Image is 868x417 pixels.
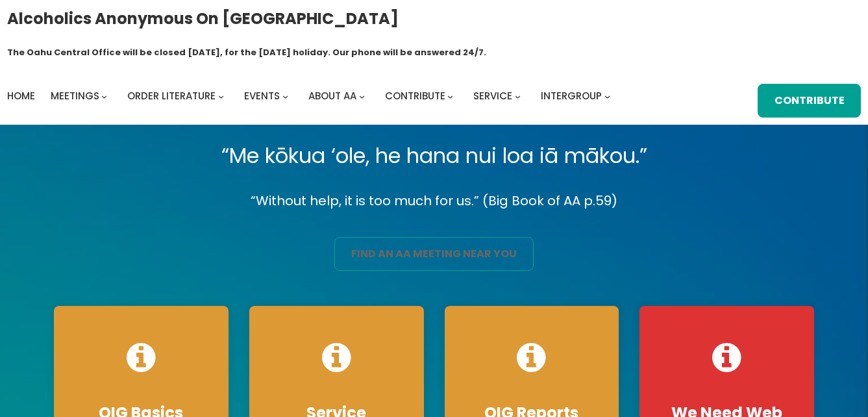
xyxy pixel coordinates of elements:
[51,89,99,103] span: Meetings
[7,87,615,105] nav: Intergroup
[282,94,288,99] button: Events submenu
[359,94,365,99] button: About AA submenu
[7,46,486,59] h1: The Oahu Central Office will be closed [DATE], for the [DATE] holiday. Our phone will be answered...
[473,89,512,103] span: Service
[447,94,453,99] button: Contribute submenu
[308,89,356,103] span: About AA
[218,94,224,99] button: Order Literature submenu
[541,87,602,105] a: Intergroup
[101,94,107,99] button: Meetings submenu
[244,87,280,105] a: Events
[7,5,399,32] a: Alcoholics Anonymous on [GEOGRAPHIC_DATA]
[7,89,35,103] span: Home
[385,87,445,105] a: Contribute
[7,87,35,105] a: Home
[308,87,356,105] a: About AA
[244,89,280,103] span: Events
[541,89,602,103] span: Intergroup
[515,94,521,99] button: Service submenu
[127,89,216,103] span: Order Literature
[51,87,99,105] a: Meetings
[334,237,533,271] a: find an aa meeting near you
[43,190,825,212] p: “Without help, it is too much for us.” (Big Book of AA p.59)
[604,94,610,99] button: Intergroup submenu
[473,87,512,105] a: Service
[758,84,861,118] a: Contribute
[385,89,445,103] span: Contribute
[43,138,825,174] p: “Me kōkua ‘ole, he hana nui loa iā mākou.”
